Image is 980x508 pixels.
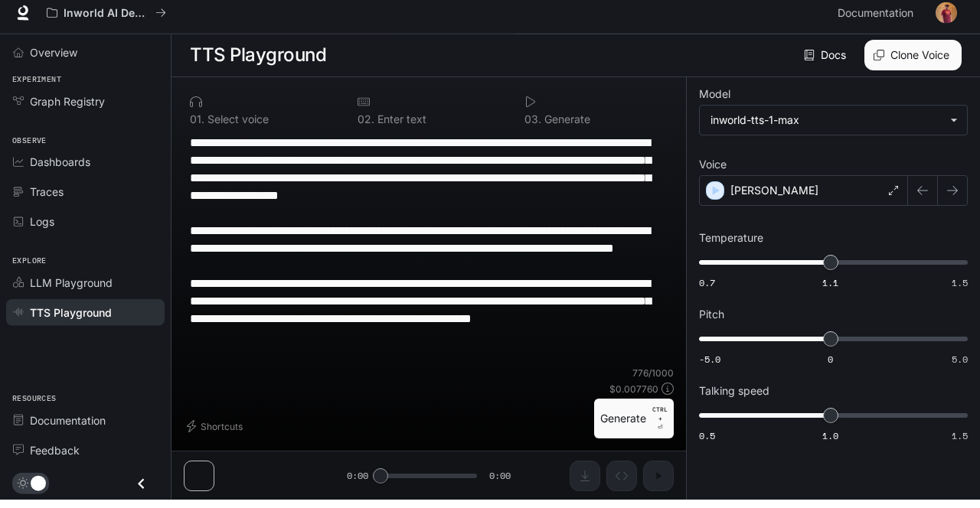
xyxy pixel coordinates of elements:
span: 1.5 [952,438,968,451]
button: GenerateCTRL +⏎ [594,407,674,447]
span: 1.1 [822,285,838,298]
button: Shortcuts [184,422,249,447]
p: Voice [699,168,727,178]
button: Clone Voice [864,48,962,79]
p: 0 2 . [358,122,374,133]
span: 0.5 [699,438,715,451]
span: Graph Registry [30,102,105,118]
h1: TTS Playground [190,48,326,79]
p: CTRL + [652,413,668,431]
span: 1.5 [952,285,968,298]
span: -5.0 [699,361,720,374]
p: Inworld AI Demos [64,15,149,28]
button: All workspaces [40,6,173,37]
span: Feedback [30,451,80,467]
a: Graph Registry [6,96,165,123]
span: Logs [30,222,54,238]
span: Dashboards [30,162,90,178]
a: Feedback [6,445,165,472]
span: Traces [30,192,64,208]
a: Docs [801,48,852,79]
span: 0 [828,361,833,374]
p: Enter text [374,122,426,133]
div: inworld-tts-1-max [710,121,942,136]
span: LLM Playground [30,283,113,299]
a: Documentation [6,415,165,442]
p: Pitch [699,317,724,328]
span: Documentation [30,421,106,437]
span: 5.0 [952,361,968,374]
p: Temperature [699,241,763,252]
p: ⏎ [652,413,668,441]
span: Documentation [838,12,913,31]
button: User avatar [931,6,962,37]
span: Overview [30,53,77,69]
span: 0.7 [699,285,715,298]
a: Documentation [831,6,925,37]
p: Model [699,97,730,108]
p: $ 0.007760 [609,391,658,404]
a: Traces [6,187,165,213]
a: Logs [6,217,165,243]
p: [PERSON_NAME] [730,191,818,207]
button: Close drawer [124,477,158,508]
p: 0 1 . [190,122,204,133]
span: Dark mode toggle [31,483,46,500]
span: TTS Playground [30,313,112,329]
p: 0 3 . [524,122,541,133]
a: TTS Playground [6,308,165,334]
a: LLM Playground [6,278,165,304]
a: Overview [6,47,165,74]
img: User avatar [936,11,957,32]
a: Dashboards [6,157,165,184]
p: Select voice [204,122,269,133]
span: 1.0 [822,438,838,451]
p: Talking speed [699,394,769,405]
p: Generate [541,122,590,133]
div: inworld-tts-1-max [700,114,967,143]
